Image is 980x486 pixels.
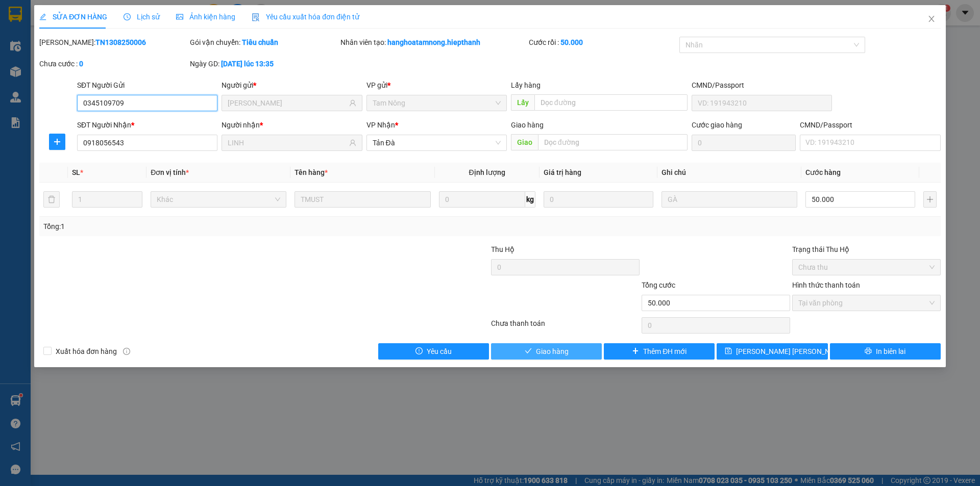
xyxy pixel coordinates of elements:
[123,348,130,355] span: info-circle
[805,168,841,176] span: Cước hàng
[865,347,872,355] span: printer
[378,343,489,360] button: exclamation-circleYêu cầu
[124,13,131,20] span: clock-circle
[79,60,83,68] b: 0
[190,58,338,69] div: Ngày GD:
[830,343,941,360] button: printerIn biên lai
[39,13,46,20] span: edit
[661,191,797,208] input: Ghi Chú
[923,191,937,208] button: plus
[415,347,423,355] span: exclamation-circle
[927,15,936,23] span: close
[544,191,653,208] input: 0
[373,135,501,150] span: Tản Đà
[534,94,688,111] input: Dọc đường
[792,244,941,255] div: Trạng thái Thu Hộ
[373,95,501,111] span: Tam Nông
[657,163,801,183] th: Ghi chú
[221,60,274,68] b: [DATE] lúc 13:35
[43,191,60,208] button: delete
[490,318,641,336] div: Chưa thanh toán
[491,343,602,360] button: checkGiao hàng
[529,37,677,48] div: Cước rồi :
[511,134,538,150] span: Giao
[295,191,430,208] input: VD: Bàn, Ghế
[692,95,832,111] input: VD: 191943210
[798,295,935,311] span: Tại văn phòng
[642,281,675,289] span: Tổng cước
[72,168,80,176] span: SL
[228,97,347,109] input: Tên người gửi
[136,8,247,25] b: [DOMAIN_NAME]
[469,168,505,176] span: Định lượng
[54,73,247,137] h2: VP Nhận: [PERSON_NAME]
[917,5,946,34] button: Close
[242,38,278,46] b: Tiêu chuẩn
[876,346,905,357] span: In biên lai
[32,8,117,70] b: Công Ty xe khách HIỆP THÀNH
[643,346,687,357] span: Thêm ĐH mới
[692,135,796,151] input: Cước giao hàng
[151,168,189,176] span: Đơn vị tính
[176,13,235,21] span: Ảnh kiện hàng
[511,81,541,89] span: Lấy hàng
[95,38,146,46] b: TN1308250006
[525,191,535,208] span: kg
[717,343,827,360] button: save[PERSON_NAME] [PERSON_NAME]
[252,13,260,21] img: icon
[792,281,860,289] label: Hình thức thanh toán
[43,221,378,232] div: Tổng: 1
[6,73,82,90] h2: TĐ1308250214
[632,347,639,355] span: plus
[798,260,935,275] span: Chưa thu
[800,119,940,131] div: CMND/Passport
[736,346,847,357] span: [PERSON_NAME] [PERSON_NAME]
[692,121,742,129] label: Cước giao hàng
[692,80,832,91] div: CMND/Passport
[124,13,160,21] span: Lịch sử
[544,168,581,176] span: Giá trị hàng
[39,37,188,48] div: [PERSON_NAME]:
[387,38,480,46] b: hanghoatamnong.hiepthanh
[77,80,217,91] div: SĐT Người Gửi
[340,37,527,48] div: Nhân viên tạo:
[228,137,347,148] input: Tên người nhận
[511,94,534,111] span: Lấy
[222,119,362,131] div: Người nhận
[252,13,359,21] span: Yêu cầu xuất hóa đơn điện tử
[366,121,395,129] span: VP Nhận
[295,168,328,176] span: Tên hàng
[39,13,107,21] span: SỬA ĐƠN HÀNG
[511,121,544,129] span: Giao hàng
[222,80,362,91] div: Người gửi
[176,13,183,20] span: picture
[604,343,715,360] button: plusThêm ĐH mới
[427,346,452,357] span: Yêu cầu
[536,346,569,357] span: Giao hàng
[349,139,356,146] span: user
[725,347,732,355] span: save
[49,134,65,150] button: plus
[190,37,338,48] div: Gói vận chuyển:
[560,38,583,46] b: 50.000
[538,134,688,150] input: Dọc đường
[366,80,507,91] div: VP gửi
[157,192,280,207] span: Khác
[491,245,514,253] span: Thu Hộ
[525,347,532,355] span: check
[52,346,121,357] span: Xuất hóa đơn hàng
[349,99,356,107] span: user
[39,58,188,69] div: Chưa cước :
[77,119,217,131] div: SĐT Người Nhận
[50,138,65,146] span: plus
